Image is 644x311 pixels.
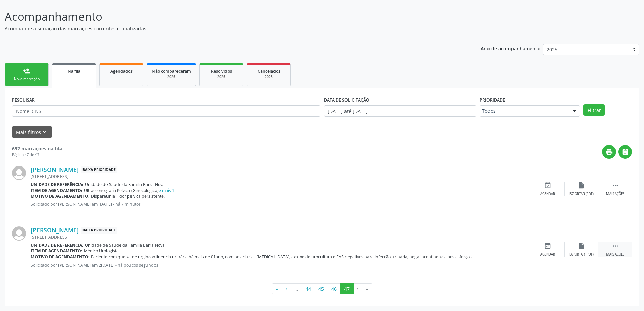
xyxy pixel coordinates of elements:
div: Mais ações [606,252,624,257]
p: Ano de acompanhamento [481,44,541,52]
button: Go to previous page [282,283,291,295]
b: Motivo de agendamento: [31,254,90,260]
div: Nova marcação [10,76,44,82]
span: Não compareceram [152,68,191,74]
input: Selecione um intervalo [324,105,476,117]
span: Dispareunia + dor pelvica persistente. [91,193,165,199]
b: Item de agendamento: [31,248,82,254]
div: 2025 [205,74,238,80]
span: Na fila [68,68,80,74]
b: Motivo de agendamento: [31,193,90,199]
label: PESQUISAR [12,95,35,105]
div: Exportar (PDF) [569,252,594,257]
input: Nome, CNS [12,105,320,117]
i: event_available [544,242,551,250]
button: Go to page 47 [340,283,354,295]
i:  [612,242,619,250]
div: [STREET_ADDRESS] [31,234,531,240]
b: Unidade de referência: [31,182,84,187]
a: [PERSON_NAME] [31,226,79,234]
label: Prioridade [480,95,505,105]
p: Acompanhamento [5,8,449,25]
a: [PERSON_NAME] [31,166,79,173]
span: Unidade de Saude da Familia Barra Nova [85,242,165,248]
span: Resolvidos [211,68,232,74]
span: Paciente com queixa de urgincontinencia urinária há mais de 01ano, com polaciuria , [MEDICAL_DATA... [91,254,473,260]
i: event_available [544,182,551,189]
div: Agendar [540,252,555,257]
b: Item de agendamento: [31,187,82,193]
button: Go to first page [272,283,282,295]
div: 2025 [252,74,286,80]
i: insert_drive_file [578,182,585,189]
i: insert_drive_file [578,242,585,250]
p: Solicitado por [PERSON_NAME] em [DATE] - há 7 minutos [31,201,531,207]
strong: 692 marcações na fila [12,145,62,152]
div: Mais ações [606,192,624,196]
div: person_add [23,67,30,75]
ul: Pagination [12,283,632,295]
button: Mais filtroskeyboard_arrow_down [12,126,52,138]
button:  [618,145,632,159]
span: Cancelados [258,68,280,74]
span: Unidade de Saude da Familia Barra Nova [85,182,165,187]
p: Acompanhe a situação das marcações correntes e finalizadas [5,25,449,32]
i:  [612,182,619,189]
span: Médico Urologista [84,248,119,254]
button: Go to page 45 [315,283,328,295]
i: keyboard_arrow_down [41,128,48,136]
button: print [602,145,616,159]
a: e mais 1 [159,187,174,193]
span: Agendados [110,68,133,74]
div: [STREET_ADDRESS] [31,174,531,179]
div: Agendar [540,192,555,196]
span: Baixa Prioridade [81,166,117,173]
label: DATA DE SOLICITAÇÃO [324,95,369,105]
i: print [605,148,613,156]
div: Exportar (PDF) [569,192,594,196]
b: Unidade de referência: [31,242,84,248]
p: Solicitado por [PERSON_NAME] em 2[DATE] - há poucos segundos [31,262,531,268]
button: Go to page 46 [328,283,341,295]
button: Go to page 44 [302,283,315,295]
i:  [622,148,629,156]
span: Ultrassonografia Pelvica (Ginecologica) [84,187,174,193]
div: Página 47 de 47 [12,152,62,158]
div: 2025 [152,74,191,80]
img: img [12,166,26,180]
button: Filtrar [583,104,605,116]
span: Todos [482,108,566,114]
span: Baixa Prioridade [81,227,117,234]
img: img [12,226,26,241]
